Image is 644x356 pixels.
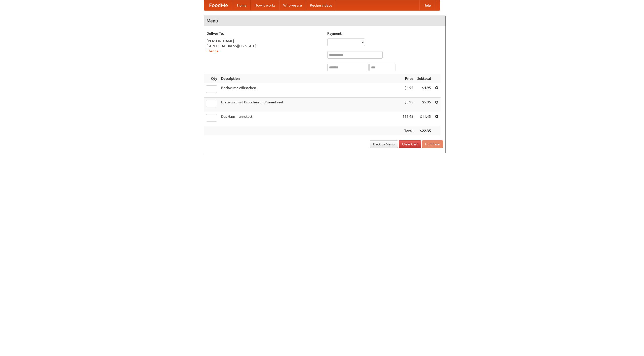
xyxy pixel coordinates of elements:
[219,112,400,126] td: Das Hausmannskost
[306,0,336,10] a: Recipe videos
[219,98,400,112] td: Bratwurst mit Brötchen und Sauerkraut
[204,74,219,83] th: Qty
[327,31,443,36] h5: Payment:
[251,0,279,10] a: How it works
[207,31,322,36] h5: Deliver To:
[233,0,251,10] a: Home
[400,83,415,98] td: $4.95
[400,98,415,112] td: $5.95
[415,112,433,126] td: $11.45
[219,74,400,83] th: Description
[204,16,446,26] h4: Menu
[400,74,415,83] th: Price
[207,38,322,44] div: [PERSON_NAME]
[415,126,433,136] th: $22.35
[370,140,398,148] a: Back to Menu
[279,0,306,10] a: Who we are
[400,112,415,126] td: $11.45
[219,83,400,98] td: Bockwurst Würstchen
[399,140,421,148] a: Clear Cart
[207,44,322,49] div: [STREET_ADDRESS][US_STATE]
[415,83,433,98] td: $4.95
[415,74,433,83] th: Subtotal
[415,98,433,112] td: $5.95
[204,0,233,10] a: FoodMe
[419,0,435,10] a: Help
[422,140,443,148] button: Purchase
[207,49,219,53] a: Change
[400,126,415,136] th: Total:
